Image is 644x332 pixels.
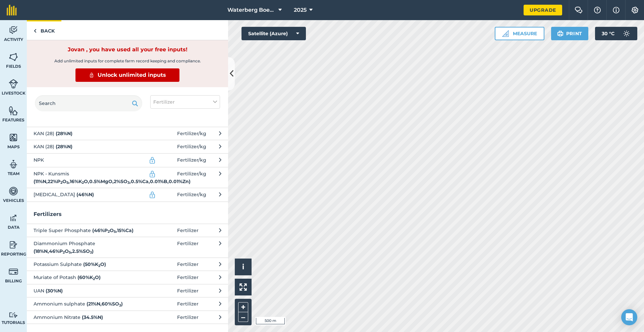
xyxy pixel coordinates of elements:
span: Unlock unlimited inputs [98,71,166,79]
img: svg+xml;base64,PHN2ZyB4bWxucz0iaHR0cDovL3d3dy53My5vcmcvMjAwMC9zdmciIHdpZHRoPSI1NiIgaGVpZ2h0PSI2MC... [9,106,18,116]
button: Diammonium Phosphate (18%N,46%P2O5,2.5%SO3)Fertilizer [27,237,228,258]
span: KAN (28) [34,143,143,150]
img: svg+xml;base64,PHN2ZyB4bWxucz0iaHR0cDovL3d3dy53My5vcmcvMjAwMC9zdmciIHdpZHRoPSIxOSIgaGVpZ2h0PSIyNC... [132,99,138,107]
img: svg+xml;base64,PD94bWwgdmVyc2lvbj0iMS4wIiBlbmNvZGluZz0idXRmLTgiPz4KPCEtLSBHZW5lcmF0b3I6IEFkb2JlIE... [149,170,156,178]
img: svg+xml;base64,PD94bWwgdmVyc2lvbj0iMS4wIiBlbmNvZGluZz0idXRmLTgiPz4KPCEtLSBHZW5lcmF0b3I6IEFkb2JlIE... [9,186,18,196]
button: 30 °C [595,27,637,40]
span: Add unlimited inputs for complete farm record keeping and compliance. [54,57,201,65]
img: svg+xml;base64,PD94bWwgdmVyc2lvbj0iMS4wIiBlbmNvZGluZz0idXRmLTgiPz4KPCEtLSBHZW5lcmF0b3I6IEFkb2JlIE... [9,25,18,35]
span: Fertilizer [153,98,175,106]
img: Ruler icon [502,30,509,37]
span: i [242,263,244,271]
button: Satellite (Azure) [241,27,306,40]
img: A question mark icon [593,7,601,13]
img: svg+xml;base64,PD94bWwgdmVyc2lvbj0iMS4wIiBlbmNvZGluZz0idXRmLTgiPz4KPCEtLSBHZW5lcmF0b3I6IEFkb2JlIE... [149,156,156,164]
a: Unlock unlimited inputs [75,68,179,82]
img: A cog icon [631,7,639,13]
button: Ammonium Nitrate (34.5%N)Fertilizer [27,311,228,324]
sub: 2 [60,180,62,185]
span: Fertilizer / kg [177,143,206,150]
span: Muriate of Potash [34,274,143,281]
strong: ( 21 % N , 60 % SO ) [87,301,123,307]
img: svg+xml;base64,PD94bWwgdmVyc2lvbj0iMS4wIiBlbmNvZGluZz0idXRmLTgiPz4KPCEtLSBHZW5lcmF0b3I6IEFkb2JlIE... [620,27,633,40]
span: Triple Super Phosphate [34,227,143,234]
img: svg+xml;base64,PD94bWwgdmVyc2lvbj0iMS4wIiBlbmNvZGluZz0idXRmLTgiPz4KPCEtLSBHZW5lcmF0b3I6IEFkb2JlIE... [9,240,18,250]
sub: 5 [114,229,116,234]
button: i [235,259,252,275]
button: Potassium Sulphate (50%K2O)Fertilizer [27,258,228,271]
strong: Jovan , you have used all your free inputs! [68,46,187,54]
button: Print [551,27,589,40]
span: Ammonium sulphate [34,300,143,308]
span: NPK - Kunsmis [34,170,143,185]
input: Search [35,95,142,111]
span: Fertilizer / kg [177,156,206,164]
img: svg+xml;base64,PD94bWwgdmVyc2lvbj0iMS4wIiBlbmNvZGluZz0idXRmLTgiPz4KPCEtLSBHZW5lcmF0b3I6IEFkb2JlIE... [9,79,18,89]
strong: ( 60 % K O ) [77,274,101,280]
sub: 3 [90,250,92,255]
span: Fertilizer / kg [177,170,206,185]
button: Triple Super Phosphate (46%P2O5,15%Ca)Fertilizer [27,224,228,237]
button: Muriate of Potash (60%K2O)Fertilizer [27,271,228,284]
img: svg+xml;base64,PD94bWwgdmVyc2lvbj0iMS4wIiBlbmNvZGluZz0idXRmLTgiPz4KPCEtLSBHZW5lcmF0b3I6IEFkb2JlIE... [9,159,18,169]
sub: 2 [93,277,95,281]
img: Four arrows, one pointing top left, one top right, one bottom right and the last bottom left [239,283,247,291]
img: fieldmargin Logo [7,5,17,15]
span: Waterberg Boerdery [227,6,276,14]
span: Fertilizer / kg [177,130,206,137]
button: KAN (28) (28%N)Fertilizer/kg [27,127,228,140]
button: + [238,302,248,312]
img: svg+xml;base64,PHN2ZyB4bWxucz0iaHR0cDovL3d3dy53My5vcmcvMjAwMC9zdmciIHdpZHRoPSI5IiBoZWlnaHQ9IjI0Ii... [34,27,37,35]
img: Two speech bubbles overlapping with the left bubble in the forefront [575,7,583,13]
strong: ( 18 % N , 46 % P O , 2.5 % SO ) [34,248,94,254]
strong: ( 11 % N , 22 % P O , 16 % K O , 0.5 % MgO , 2 % SO , 0.5 % Ca , 0.01 % B , 0.01 % Zn ) [34,178,191,184]
span: [MEDICAL_DATA] [34,191,143,199]
strong: ( 50 % K O ) [83,261,106,267]
span: Ammonium Nitrate [34,314,143,321]
button: NPK Fertilizer/kg [27,153,228,167]
img: svg+xml;base64,PHN2ZyB4bWxucz0iaHR0cDovL3d3dy53My5vcmcvMjAwMC9zdmciIHdpZHRoPSI1NiIgaGVpZ2h0PSI2MC... [9,52,18,62]
span: 30 ° C [602,27,614,40]
a: Back [27,20,61,40]
div: Open Intercom Messenger [621,309,637,325]
sub: 3 [119,303,121,308]
button: [MEDICAL_DATA] (46%N)Fertilizer/kg [27,188,228,202]
button: UAN (30%N)Fertilizer [27,284,228,297]
button: NPK - Kunsmis (11%N,22%P2O5,16%K2O,0.5%MgO,2%SO3,0.5%Ca,0.01%B,0.01%Zn)Fertilizer/kg [27,167,228,188]
span: Fertilizer / kg [177,191,206,199]
img: svg+xml;base64,PD94bWwgdmVyc2lvbj0iMS4wIiBlbmNvZGluZz0idXRmLTgiPz4KPCEtLSBHZW5lcmF0b3I6IEFkb2JlIE... [9,267,18,277]
strong: ( 46 % P O , 15 % Ca ) [92,227,133,233]
button: KAN (28) (28%N)Fertilizer/kg [27,140,228,153]
img: svg+xml;base64,PD94bWwgdmVyc2lvbj0iMS4wIiBlbmNvZGluZz0idXRmLTgiPz4KPCEtLSBHZW5lcmF0b3I6IEFkb2JlIE... [149,191,156,199]
span: UAN [34,287,143,294]
img: svg+xml;base64,PHN2ZyB4bWxucz0iaHR0cDovL3d3dy53My5vcmcvMjAwMC9zdmciIHdpZHRoPSIxNyIgaGVpZ2h0PSIxNy... [613,6,620,14]
button: Fertilizer [150,95,220,109]
button: Measure [495,27,544,40]
img: svg+xml;base64,PHN2ZyB4bWxucz0iaHR0cDovL3d3dy53My5vcmcvMjAwMC9zdmciIHdpZHRoPSI1NiIgaGVpZ2h0PSI2MC... [9,132,18,143]
img: svg+xml;base64,PHN2ZyB4bWxucz0iaHR0cDovL3d3dy53My5vcmcvMjAwMC9zdmciIHdpZHRoPSIxOSIgaGVpZ2h0PSIyNC... [557,30,563,38]
button: Ammonium sulphate (21%N,60%SO3)Fertilizer [27,297,228,310]
sub: 5 [66,180,68,185]
img: svg+xml;base64,PD94bWwgdmVyc2lvbj0iMS4wIiBlbmNvZGluZz0idXRmLTgiPz4KPCEtLSBHZW5lcmF0b3I6IEFkb2JlIE... [9,312,18,318]
strong: ( 28 % N ) [56,144,72,150]
img: svg+xml;base64,PD94bWwgdmVyc2lvbj0iMS4wIiBlbmNvZGluZz0idXRmLTgiPz4KPCEtLSBHZW5lcmF0b3I6IEFkb2JlIE... [9,213,18,223]
span: NPK [34,156,143,164]
h3: Fertilizers [27,210,228,219]
a: Upgrade [524,5,562,15]
strong: ( 34.5 % N ) [82,314,103,320]
strong: ( 28 % N ) [56,130,72,136]
sub: 3 [127,180,129,185]
span: KAN (28) [34,130,143,137]
span: Diammonium Phosphate [34,240,143,255]
span: 2025 [294,6,307,14]
span: Potassium Sulphate [34,261,143,268]
button: – [238,312,248,322]
sub: 2 [63,250,65,255]
sub: 5 [69,250,71,255]
sub: 2 [108,229,110,234]
sub: 2 [82,180,84,185]
strong: ( 30 % N ) [46,288,63,294]
strong: ( 46 % N ) [76,191,94,198]
sub: 2 [98,264,100,268]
